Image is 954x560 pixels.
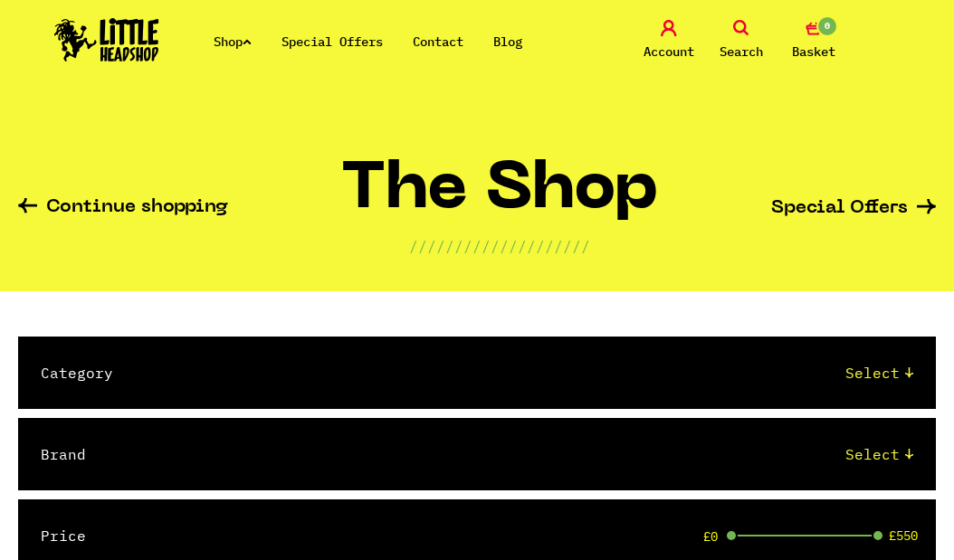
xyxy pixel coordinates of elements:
span: £550 [889,528,918,543]
span: 0 [816,15,838,37]
span: Search [720,41,763,62]
a: Shop [214,33,252,50]
span: Account [644,41,694,62]
label: Category [41,362,113,384]
a: Continue shopping [18,198,228,219]
img: Little Head Shop Logo [54,18,159,62]
a: Blog [493,33,522,50]
a: Special Offers [281,33,383,50]
a: Special Offers [771,199,936,218]
a: Search [710,20,773,62]
span: £0 [703,529,718,544]
h1: The Shop [341,160,659,235]
span: Basket [792,41,835,62]
label: Brand [41,443,86,465]
p: //////////////////// [409,235,590,257]
a: 0 Basket [782,20,845,62]
label: Price [41,525,86,546]
a: Contact [413,33,463,50]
